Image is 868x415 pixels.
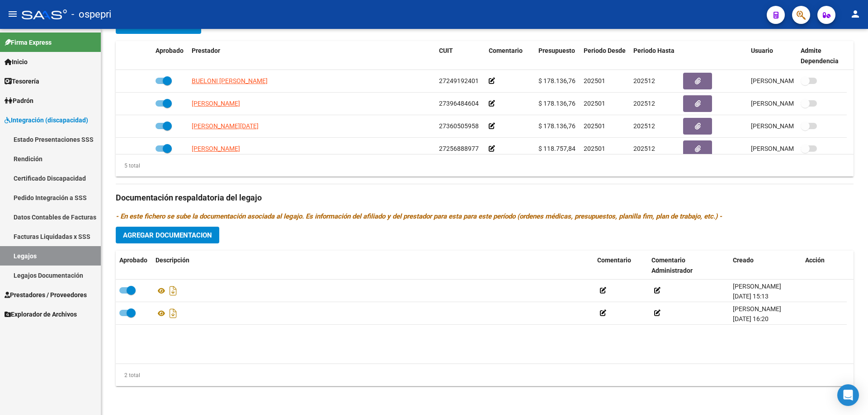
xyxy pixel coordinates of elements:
span: Aprobado [156,47,184,54]
span: Padrón [5,96,33,106]
span: Aprobado [119,256,147,264]
span: [PERSON_NAME] [192,145,240,152]
span: 202512 [633,77,655,84]
span: Comentario [489,47,523,54]
span: Integración (discapacidad) [5,115,88,125]
datatable-header-cell: Comentario [485,41,535,71]
span: Presupuesto [538,47,575,54]
span: Acción [805,256,825,264]
datatable-header-cell: Periodo Desde [580,41,630,71]
span: 202512 [633,100,655,107]
span: [DATE] 15:13 [733,293,769,300]
datatable-header-cell: Acción [802,251,847,280]
span: Firma Express [5,37,52,47]
datatable-header-cell: Presupuesto [535,41,580,71]
span: Prestadores / Proveedores [5,290,87,300]
h3: Documentación respaldatoria del legajo [116,191,854,204]
i: - En este fichero se sube la documentación asociada al legajo. Es información del afiliado y del ... [116,212,722,220]
span: Admite Dependencia [801,47,839,65]
span: Comentario [597,256,631,264]
span: [PERSON_NAME] [733,305,781,312]
span: Creado [733,256,754,264]
span: [PERSON_NAME] [733,283,781,290]
span: 202512 [633,145,655,152]
datatable-header-cell: Comentario Administrador [648,251,729,280]
span: 202501 [584,145,605,152]
span: [PERSON_NAME] [DATE] [751,145,822,152]
span: Prestador [192,47,220,54]
div: Open Intercom Messenger [837,384,859,406]
span: Descripción [156,256,189,264]
span: 27360505958 [439,122,479,130]
span: [DATE] 16:20 [733,315,769,322]
span: 27256888977 [439,145,479,152]
span: $ 178.136,76 [538,77,576,84]
span: $ 118.757,84 [538,145,576,152]
datatable-header-cell: Prestador [188,41,435,71]
datatable-header-cell: Descripción [152,251,594,280]
span: BUELONI [PERSON_NAME] [192,77,268,84]
datatable-header-cell: Aprobado [152,41,188,71]
datatable-header-cell: Comentario [594,251,648,280]
span: 202501 [584,122,605,130]
datatable-header-cell: Aprobado [116,251,152,280]
i: Descargar documento [167,284,179,298]
span: 202512 [633,122,655,130]
span: 27249192401 [439,77,479,84]
span: Comentario Administrador [651,256,693,274]
span: Tesorería [5,76,39,86]
span: $ 178.136,76 [538,100,576,107]
span: [PERSON_NAME][DATE] [192,122,259,130]
mat-icon: person [850,9,861,19]
span: [PERSON_NAME] [DATE] [751,122,822,130]
button: Agregar Documentacion [116,227,219,243]
span: Agregar Documentacion [123,231,212,239]
span: Periodo Desde [584,47,626,54]
datatable-header-cell: CUIT [435,41,485,71]
datatable-header-cell: Admite Dependencia [797,41,847,71]
datatable-header-cell: Creado [729,251,802,280]
span: Inicio [5,57,28,67]
span: Explorador de Archivos [5,309,77,319]
div: 2 total [116,370,140,380]
div: 5 total [116,161,140,171]
mat-icon: menu [7,9,18,19]
i: Descargar documento [167,306,179,321]
span: 202501 [584,77,605,84]
span: - ospepri [71,5,111,24]
span: $ 178.136,76 [538,122,576,130]
span: [PERSON_NAME] [DATE] [751,100,822,107]
span: 202501 [584,100,605,107]
span: [PERSON_NAME] [DATE] [751,77,822,84]
datatable-header-cell: Usuario [747,41,797,71]
span: [PERSON_NAME] [192,100,240,107]
span: Usuario [751,47,773,54]
datatable-header-cell: Periodo Hasta [630,41,679,71]
span: CUIT [439,47,453,54]
span: 27396484604 [439,100,479,107]
span: Periodo Hasta [633,47,675,54]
